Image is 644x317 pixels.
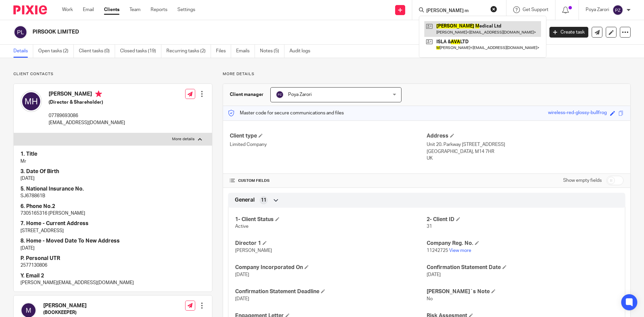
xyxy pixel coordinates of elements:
p: [DATE] [20,175,205,182]
img: svg%3E [612,5,623,15]
img: svg%3E [276,91,284,99]
img: Pixie [13,5,47,14]
h4: 7. Home - Current Address [20,220,205,227]
h4: 5. National Insurance No. [20,186,205,193]
p: Client contacts [13,71,212,77]
span: [PERSON_NAME] [235,248,272,253]
a: Clients [104,6,119,13]
p: [EMAIL_ADDRESS][DOMAIN_NAME] [49,119,125,126]
img: svg%3E [13,25,28,39]
a: Emails [236,45,255,58]
span: 31 [427,224,432,229]
p: More details [223,71,631,77]
p: [STREET_ADDRESS] [20,227,205,234]
span: [DATE] [235,272,249,277]
h4: Client type [230,133,427,140]
p: Limited Company [230,141,427,148]
a: Create task [549,27,588,38]
h4: 8. Home - Moved Date To New Address [20,237,205,245]
h5: (Director & Shareholder) [49,99,125,106]
span: [DATE] [427,272,441,277]
a: Team [129,6,141,13]
p: UK [427,155,624,162]
h5: (BOOKKEEPER) [43,309,157,316]
p: Master code for secure communications and files [228,110,344,116]
h4: 1. Title [20,151,205,158]
h4: Company Reg. No. [427,240,618,247]
span: Poya Zarori [288,92,312,97]
h4: 3. Date Of Birth [20,168,205,175]
a: Reports [151,6,167,13]
p: 2577130806 [20,262,205,269]
p: Mr [20,158,205,165]
a: Settings [177,6,195,13]
h3: Client manager [230,91,264,98]
h4: Y. Email 2 [20,272,205,279]
input: Search [426,8,486,14]
label: Show empty fields [563,177,602,184]
h4: Confirmation Statement Date [427,264,618,271]
p: 07789693086 [49,112,125,119]
img: svg%3E [20,91,42,112]
h4: P. Personal UTR [20,255,205,262]
p: Poya Zarori [586,6,609,13]
a: Notes (5) [260,45,284,58]
span: 11242725 [427,248,448,253]
span: [DATE] [235,297,249,301]
a: Work [62,6,73,13]
h4: 2- Client ID [427,216,618,223]
span: Active [235,224,249,229]
a: Audit logs [289,45,315,58]
h4: [PERSON_NAME] [43,302,157,309]
p: [DATE] [20,245,205,252]
p: [GEOGRAPHIC_DATA], M14 7HR [427,148,624,155]
h2: PIRSOOK LIMITED [33,29,438,36]
h4: 6. Phone No.2 [20,203,205,210]
p: SJ678861B [20,193,205,199]
p: [PERSON_NAME][EMAIL_ADDRESS][DOMAIN_NAME] [20,279,205,286]
a: Closed tasks (19) [120,45,161,58]
a: Files [216,45,231,58]
a: Details [13,45,33,58]
a: Open tasks (2) [38,45,74,58]
h4: 1- Client Status [235,216,427,223]
div: wireless-red-glossy-bullfrog [548,109,607,117]
i: Primary [95,91,102,97]
a: Recurring tasks (2) [166,45,211,58]
h4: CUSTOM FIELDS [230,178,427,183]
h4: Director 1 [235,240,427,247]
h4: Address [427,133,624,140]
p: More details [172,137,195,142]
span: No [427,297,433,301]
h4: Company Incorporated On [235,264,427,271]
a: View more [449,248,471,253]
span: 11 [261,197,266,204]
span: Get Support [523,7,548,12]
p: 7305165316 [PERSON_NAME] [20,210,205,217]
p: Unit 20. Parkway [STREET_ADDRESS] [427,141,624,148]
span: General [235,197,255,204]
h4: [PERSON_NAME] [49,91,125,99]
a: Email [83,6,94,13]
a: Client tasks (0) [79,45,115,58]
button: Clear [490,6,497,12]
h4: [PERSON_NAME]`s Note [427,288,618,295]
h4: Confirmation Statement Deadline [235,288,427,295]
